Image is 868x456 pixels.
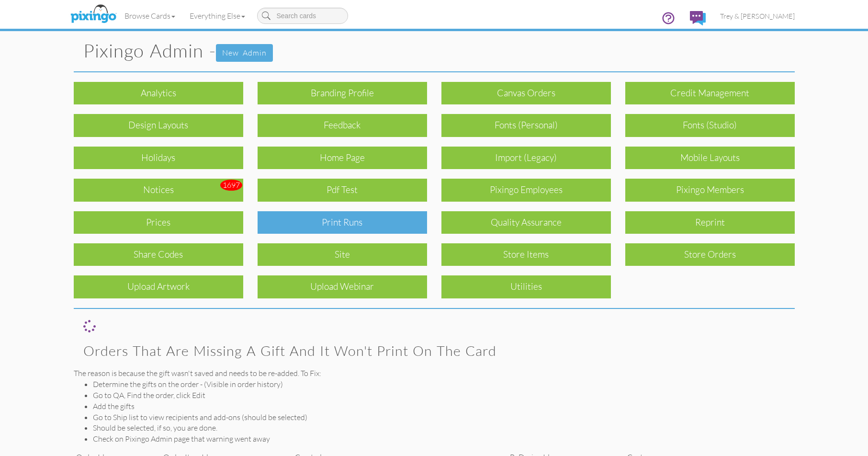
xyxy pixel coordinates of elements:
div: Upload Artwork [74,275,243,298]
div: Holidays [74,147,243,169]
a: Trey & [PERSON_NAME] [713,4,802,28]
div: Design Layouts [74,114,243,137]
div: Fonts (Personal) [441,114,611,137]
div: Fonts (Studio) [625,114,795,137]
div: Site [258,243,427,266]
div: Upload Webinar [258,275,427,298]
img: pixingo logo [68,2,119,26]
div: Quality Assurance [441,211,611,234]
div: Utilities [441,275,611,298]
div: Prices [74,211,243,234]
li: Add the gifts [93,401,795,412]
div: Import (legacy) [441,147,611,169]
li: Go to QA, Find the order, click Edit [93,390,795,401]
div: The reason is because the gift wasn't saved and needs to be re-added. To Fix: [74,368,795,379]
span: Trey & [PERSON_NAME] [720,12,795,20]
div: Analytics [74,82,243,104]
li: Should be selected, if so, you are done. [93,422,795,433]
div: Feedback [258,114,427,137]
li: Go to Ship list to view recipients and add-ons (should be selected) [93,412,795,423]
a: Everything Else [182,4,252,28]
div: Pdf test [258,179,427,201]
img: comments.svg [690,11,706,25]
input: Search cards [257,8,348,24]
div: 1697 [220,180,242,191]
li: Check on Pixingo Admin page that warning went away [93,433,795,445]
div: reprint [625,211,795,234]
div: Branding profile [258,82,427,104]
div: Share Codes [74,243,243,266]
div: Notices [74,179,243,201]
div: Store Orders [625,243,795,266]
div: Home Page [258,147,427,169]
div: Pixingo Employees [441,179,611,201]
div: Pixingo Members [625,179,795,201]
div: Credit Management [625,82,795,104]
div: Store Items [441,243,611,266]
div: Canvas Orders [441,82,611,104]
a: Browse Cards [117,4,182,28]
a: New admin [216,44,273,62]
div: Mobile layouts [625,147,795,169]
li: Determine the gifts on the order - (Visible in order history) [93,379,795,390]
h2: Orders that are missing a gift and it won't print on the card [83,343,785,359]
div: Print Runs [258,211,427,234]
h1: Pixingo Admin - [83,41,795,62]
